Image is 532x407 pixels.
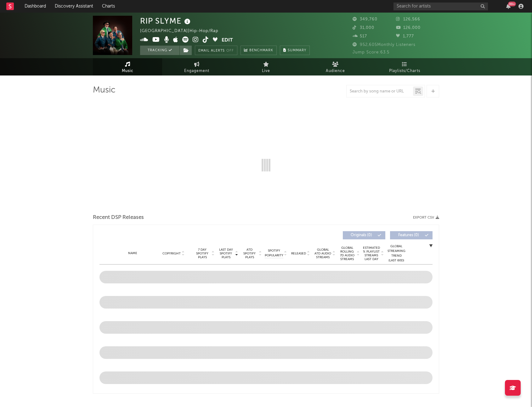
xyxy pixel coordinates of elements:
[363,246,380,261] span: Estimated % Playlist Streams Last Day
[122,67,133,75] span: Music
[93,58,162,75] a: Music
[195,46,237,55] button: Email AlertsOff
[314,248,331,259] span: Global ATD Audio Streams
[347,233,376,237] span: Originals ( 0 )
[241,46,277,55] a: Benchmark
[353,43,416,47] span: 952,605 Monthly Listeners
[370,58,439,75] a: Playlists/Charts
[353,50,389,54] span: Jump Score: 63.5
[301,58,370,75] a: Audience
[506,4,511,9] button: 99+
[112,251,153,256] div: Name
[140,16,192,26] div: RIP SLYME
[508,2,516,6] div: 99 +
[413,216,439,220] button: Export CSV
[394,233,423,237] span: Features ( 0 )
[396,34,414,38] span: 1,777
[396,26,421,30] span: 126,000
[347,89,413,94] input: Search by song name or URL
[389,67,420,75] span: Playlists/Charts
[231,58,301,75] a: Live
[387,244,406,263] div: Global Streaming Trend (Last 60D)
[396,17,420,21] span: 126,566
[184,67,209,75] span: Engagement
[162,252,181,255] span: Copyright
[326,67,345,75] span: Audience
[93,214,144,221] span: Recent DSP Releases
[265,248,283,258] span: Spotify Popularity
[280,46,310,55] button: Summary
[226,49,234,53] em: Off
[353,17,377,21] span: 349,760
[390,231,433,239] button: Features(0)
[262,67,270,75] span: Live
[222,36,233,44] button: Edit
[218,248,234,259] span: Last Day Spotify Plays
[288,49,306,52] span: Summary
[249,47,273,54] span: Benchmark
[140,46,179,55] button: Tracking
[194,248,211,259] span: 7 Day Spotify Plays
[140,27,226,35] div: [GEOGRAPHIC_DATA] | Hip-Hop/Rap
[162,58,231,75] a: Engagement
[343,231,385,239] button: Originals(0)
[338,246,356,261] span: Global Rolling 7D Audio Streams
[353,34,367,38] span: 517
[393,3,488,10] input: Search for artists
[291,252,306,255] span: Released
[353,26,374,30] span: 31,000
[241,248,258,259] span: ATD Spotify Plays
